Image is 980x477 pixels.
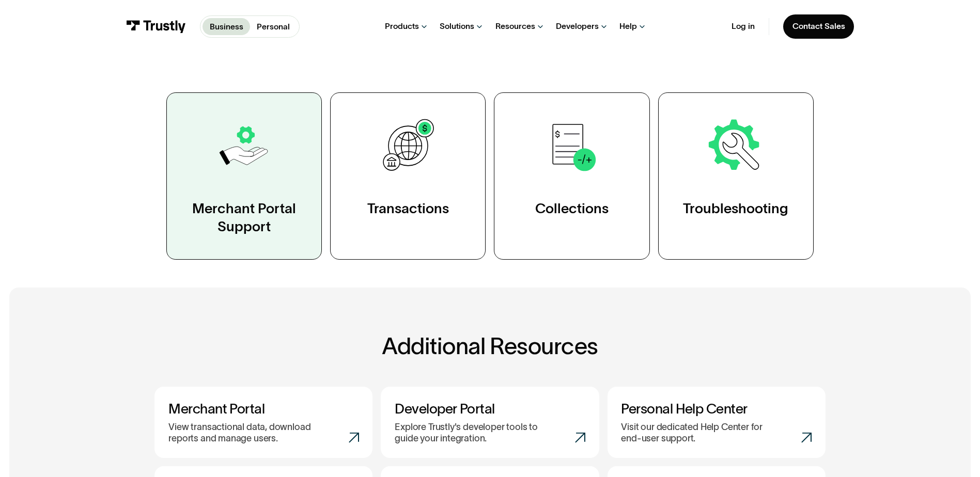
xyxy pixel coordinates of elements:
[658,92,814,260] a: Troubleshooting
[783,14,854,39] a: Contact Sales
[619,21,637,31] div: Help
[440,21,474,31] div: Solutions
[395,422,548,444] p: Explore Trustly's developer tools to guide your integration.
[203,18,250,35] a: Business
[385,21,419,31] div: Products
[257,21,290,33] p: Personal
[190,199,299,236] div: Merchant Portal Support
[535,199,609,218] div: Collections
[381,387,599,458] a: Developer PortalExplore Trustly's developer tools to guide your integration.
[330,92,486,260] a: Transactions
[154,333,825,359] h2: Additional Resources
[495,21,535,31] div: Resources
[621,401,811,417] h3: Personal Help Center
[494,92,649,260] a: Collections
[732,21,755,31] a: Log in
[166,92,322,260] a: Merchant Portal Support
[250,18,297,35] a: Personal
[168,422,322,444] p: View transactional data, download reports and manage users.
[395,401,585,417] h3: Developer Portal
[683,199,788,218] div: Troubleshooting
[126,20,186,33] img: Trustly Logo
[367,199,449,218] div: Transactions
[608,387,826,458] a: Personal Help CenterVisit our dedicated Help Center for end-user support.
[621,422,774,444] p: Visit our dedicated Help Center for end-user support.
[168,401,359,417] h3: Merchant Portal
[792,21,845,31] div: Contact Sales
[210,21,243,33] p: Business
[154,387,372,458] a: Merchant PortalView transactional data, download reports and manage users.
[556,21,599,31] div: Developers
